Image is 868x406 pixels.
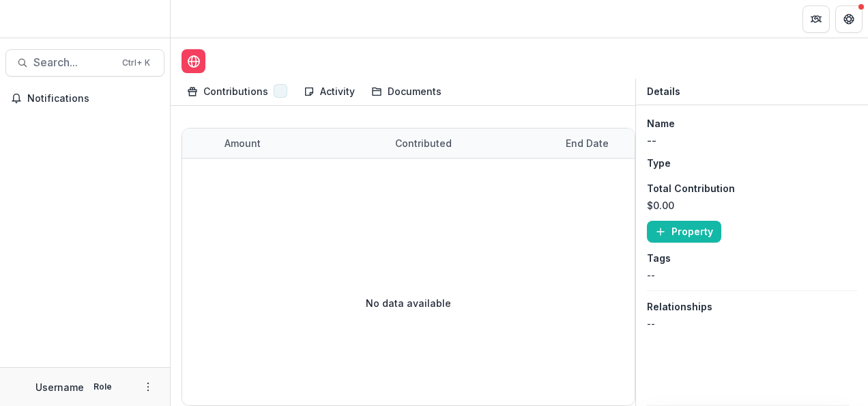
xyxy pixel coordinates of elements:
p: Total Contribution [647,181,735,195]
button: More [140,379,156,395]
button: Get Help [835,5,863,33]
div: Contributed [387,128,558,158]
p: Name [647,116,675,131]
p: Role [89,381,116,393]
p: -- [647,316,655,331]
span: Notifications [27,93,159,105]
div: Documents [366,81,447,101]
button: Partners [802,5,830,33]
p: Type [647,156,671,170]
button: Property [647,221,721,243]
a: Documents [366,79,447,105]
a: Activity [298,79,360,105]
div: amount [216,128,387,158]
div: Contributions [203,84,268,98]
div: Activity [298,81,360,101]
p: -- [647,268,655,282]
p: Relationships [647,299,712,314]
p: Details [647,84,680,99]
span: Search... [33,56,114,69]
button: Search... [5,49,164,77]
p: -- [647,133,656,148]
div: End Date [558,128,728,158]
a: Contributions [182,79,293,105]
button: Notifications [5,87,164,109]
p: $0.00 [647,198,674,213]
div: Ctrl + K [119,55,153,70]
p: No data available [366,296,451,310]
div: End Date [558,136,617,150]
p: Username [35,380,84,394]
div: Contributed [387,136,460,150]
div: amount [216,136,269,150]
p: Tags [647,251,671,265]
